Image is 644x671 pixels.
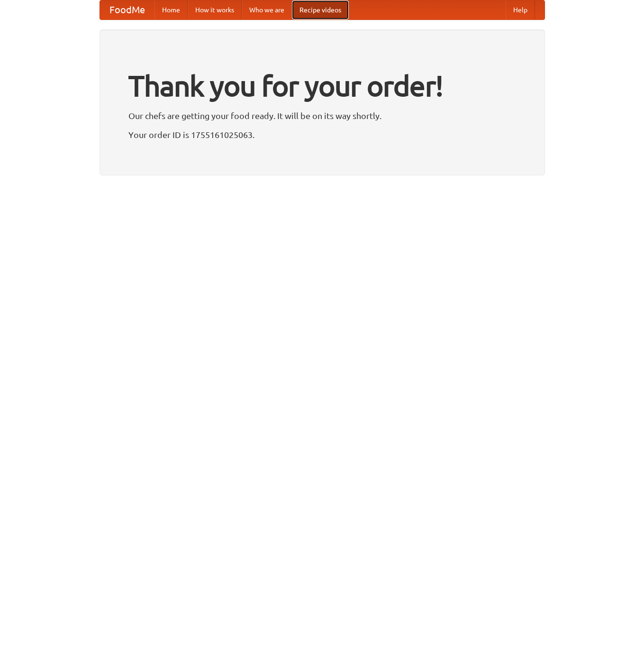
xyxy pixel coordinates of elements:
[128,109,516,123] p: Our chefs are getting your food ready. It will be on its way shortly.
[292,0,349,19] a: Recipe videos
[128,128,516,142] p: Your order ID is 1755161025063.
[242,0,292,19] a: Who we are
[188,0,242,19] a: How it works
[100,0,154,19] a: FoodMe
[154,0,188,19] a: Home
[506,0,535,19] a: Help
[128,63,516,109] h1: Thank you for your order!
